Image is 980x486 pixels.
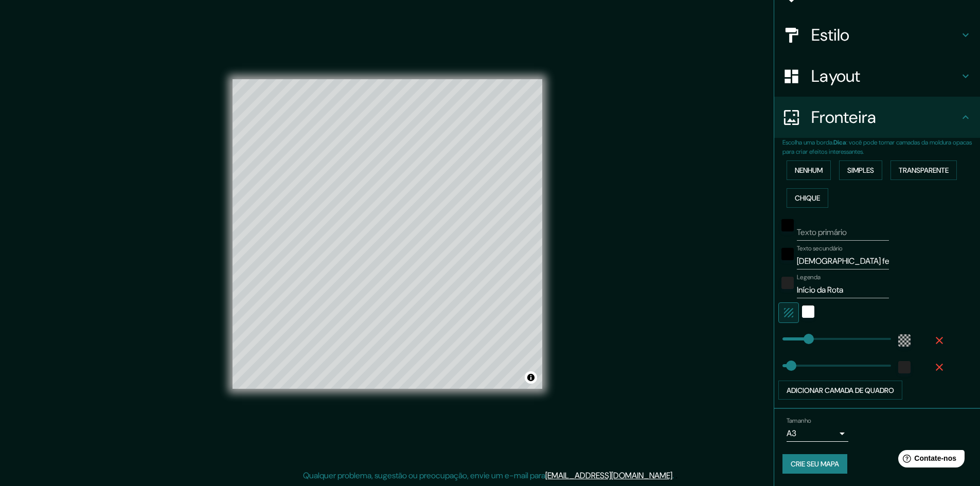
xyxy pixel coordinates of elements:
button: Alternar atribuição [525,371,537,384]
font: . [674,470,675,481]
font: Crie seu mapa [791,460,839,469]
button: Crie seu mapa [782,454,847,474]
button: Simples [839,160,882,180]
font: Texto secundário [797,244,843,253]
font: Adicionar camada de quadro [787,386,894,395]
div: Fronteira [774,97,980,138]
font: A3 [787,428,796,439]
button: Adicionar camada de quadro [778,381,902,400]
button: Nenhum [787,160,831,180]
div: A3 [787,425,848,442]
font: Estilo [811,24,850,46]
font: Simples [847,166,874,175]
button: preto [781,219,794,231]
font: Legenda [797,273,821,281]
div: Layout [774,56,980,97]
font: Fronteira [811,106,877,128]
button: branco [802,305,814,318]
div: Estilo [774,14,980,56]
font: Escolha uma borda. [782,138,833,147]
button: cor-222222 [898,361,911,373]
font: Chique [795,193,820,203]
font: Transparente [899,166,949,175]
font: Tamanho [787,417,811,425]
button: preto [781,248,794,260]
font: Qualquer problema, sugestão ou preocupação, envie um e-mail para [303,470,545,481]
button: color-55555544 [898,334,911,347]
font: Layout [811,65,861,87]
button: cor-222222 [781,277,794,289]
button: Transparente [890,160,957,180]
font: Nenhum [795,166,823,175]
font: . [672,470,674,481]
button: Chique [787,188,828,208]
font: : você pode tornar camadas da moldura opacas para criar efeitos interessantes. [782,138,972,156]
a: [EMAIL_ADDRESS][DOMAIN_NAME] [545,470,672,481]
iframe: Iniciador de widget de ajuda [888,446,969,475]
font: Dica [833,138,846,147]
font: . [675,470,678,481]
